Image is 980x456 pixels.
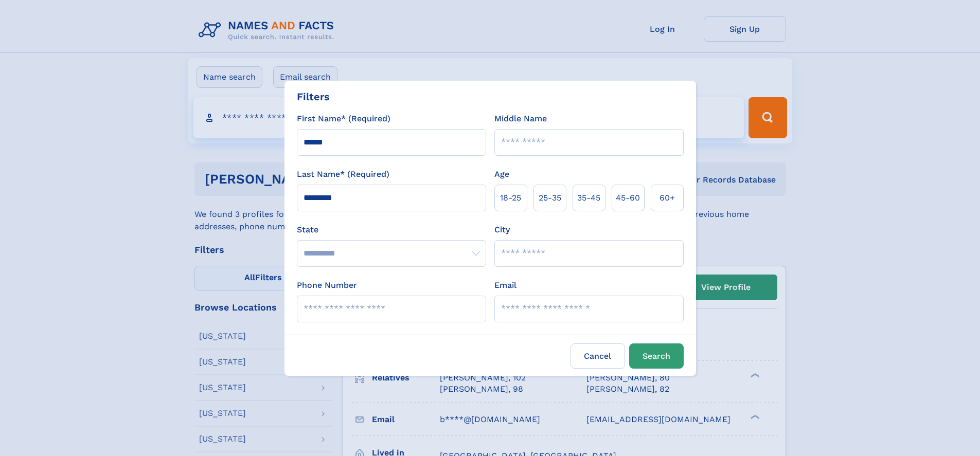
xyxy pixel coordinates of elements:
label: Cancel [571,343,625,369]
label: State [297,224,486,236]
span: 45‑60 [616,192,640,204]
label: City [494,224,510,236]
label: First Name* (Required) [297,113,390,125]
button: Search [629,343,684,369]
label: Email [494,279,516,291]
label: Middle Name [494,113,547,125]
span: 60+ [660,192,675,204]
span: 35‑45 [577,192,600,204]
div: Filters [297,89,330,104]
span: 18‑25 [500,192,521,204]
span: 25‑35 [539,192,561,204]
label: Age [494,168,509,180]
label: Phone Number [297,279,357,291]
label: Last Name* (Required) [297,168,389,180]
